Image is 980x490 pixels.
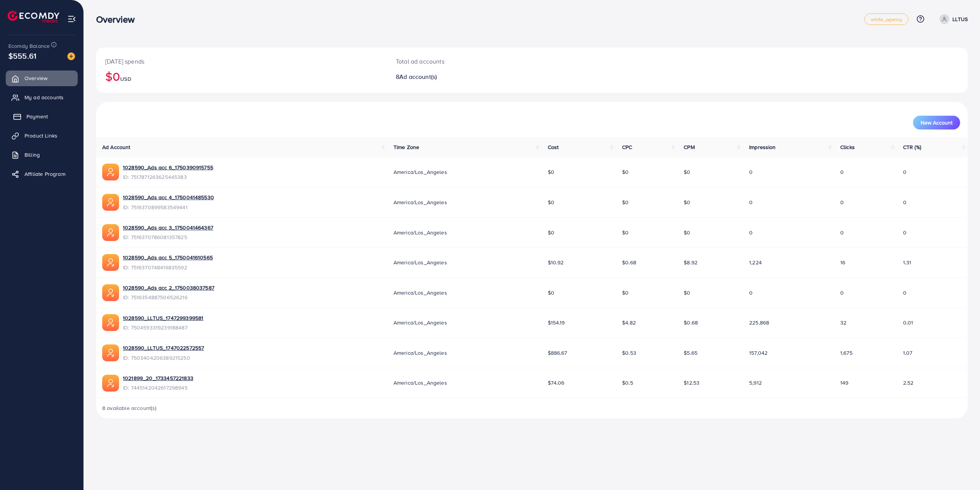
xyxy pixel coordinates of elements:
[24,170,65,178] span: Affiliate Program
[684,229,690,236] span: $0
[903,349,913,357] span: 1.07
[399,72,437,81] span: Ad account(s)
[6,70,78,86] a: Overview
[24,93,64,101] span: My ad accounts
[123,384,193,392] span: ID: 7445142042617298945
[123,233,213,241] span: ID: 7516370786081357825
[913,116,960,129] button: New Account
[6,109,78,124] a: Payment
[102,164,119,180] img: ic-ads-acc.e4c84228.svg
[684,349,697,357] span: $5.65
[123,344,204,352] a: 1028590_LLTUS_1747022572557
[548,319,565,326] span: $154.19
[749,198,753,206] span: 0
[548,143,559,151] span: Cost
[6,147,78,162] a: Billing
[622,198,629,206] span: $0
[8,50,36,61] span: $555.61
[102,194,119,211] img: ic-ads-acc.e4c84228.svg
[123,224,213,231] a: 1028590_Ads acc 3_1750041464367
[394,259,447,266] span: America/Los_Angeles
[684,168,690,176] span: $0
[394,198,447,206] span: America/Los_Angeles
[123,254,213,261] a: 1028590_Ads acc 5_1750041610565
[396,73,595,80] h2: 8
[903,379,914,387] span: 2.52
[684,379,699,387] span: $12.53
[622,289,629,297] span: $0
[396,57,595,66] p: Total ad accounts
[24,74,47,82] span: Overview
[622,259,636,266] span: $0.68
[548,289,554,297] span: $0
[921,120,952,125] span: New Account
[622,349,636,357] span: $0.53
[903,198,906,206] span: 0
[102,404,157,412] span: 8 available account(s)
[903,259,911,266] span: 1.31
[123,314,203,322] a: 1028590_LLTUS_1747299399581
[749,379,762,387] span: 5,912
[394,379,447,387] span: America/Los_Angeles
[548,198,554,206] span: $0
[8,11,59,23] img: logo
[123,203,214,211] span: ID: 7516370899583549441
[903,289,906,297] span: 0
[749,289,753,297] span: 0
[6,128,78,143] a: Product Links
[123,173,213,181] span: ID: 7517871263625445383
[622,143,632,151] span: CPC
[622,168,629,176] span: $0
[102,314,119,331] img: ic-ads-acc.e4c84228.svg
[548,379,565,387] span: $74.06
[123,164,213,171] a: 1028590_Ads acc 6_1750390915755
[123,193,214,201] a: 1028590_Ads acc 4_1750041485530
[947,456,974,484] iframe: Chat
[123,293,214,301] span: ID: 7516354887506526216
[548,259,564,266] span: $10.92
[749,349,768,357] span: 157,042
[840,349,853,357] span: 1,675
[394,143,419,151] span: Time Zone
[102,284,119,301] img: ic-ads-acc.e4c84228.svg
[24,151,40,159] span: Billing
[123,374,193,382] a: 1021899_20_1733457221833
[102,375,119,392] img: ic-ads-acc.e4c84228.svg
[840,259,845,266] span: 16
[749,259,762,266] span: 1,224
[840,168,844,176] span: 0
[840,229,844,236] span: 0
[123,354,204,362] span: ID: 7503404206389215250
[952,15,968,24] p: LLTUS
[749,143,776,151] span: Impression
[840,198,844,206] span: 0
[749,229,753,236] span: 0
[394,319,447,326] span: America/Los_Angeles
[96,14,141,25] h3: Overview
[394,168,447,176] span: America/Los_Angeles
[123,264,213,271] span: ID: 7516370748416835592
[105,69,377,84] h2: $0
[903,143,921,151] span: CTR (%)
[903,229,906,236] span: 0
[684,319,698,326] span: $0.68
[67,52,75,60] img: image
[6,90,78,105] a: My ad accounts
[24,132,57,139] span: Product Links
[102,254,119,271] img: ic-ads-acc.e4c84228.svg
[864,13,908,25] a: white_agency
[548,349,567,357] span: $886.67
[622,319,636,326] span: $4.82
[102,224,119,241] img: ic-ads-acc.e4c84228.svg
[749,319,769,326] span: 225,868
[123,324,203,331] span: ID: 7504593319239188487
[548,229,554,236] span: $0
[840,289,844,297] span: 0
[26,113,48,120] span: Payment
[123,284,214,292] a: 1028590_Ads acc 2_1750038037587
[936,14,968,24] a: LLTUS
[548,168,554,176] span: $0
[394,349,447,357] span: America/Los_Angeles
[105,57,377,66] p: [DATE] spends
